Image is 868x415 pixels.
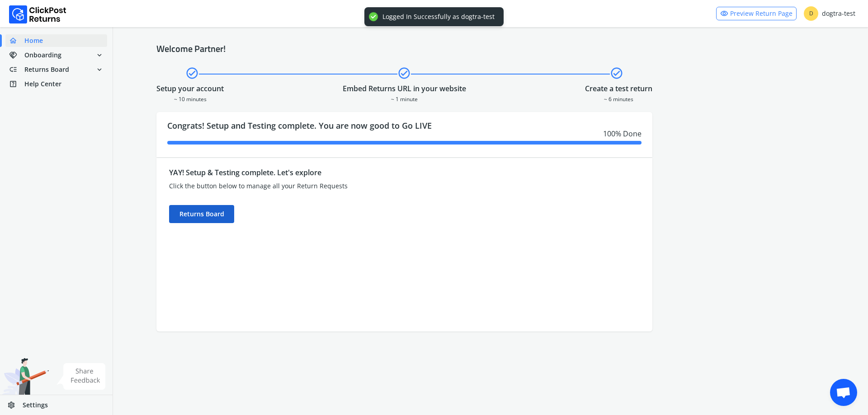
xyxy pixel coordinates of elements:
span: help_center [9,78,24,90]
h4: Welcome Partner! [156,43,825,54]
img: share feedback [57,363,106,390]
img: Logo [9,5,66,23]
span: home [9,34,24,47]
span: visibility [720,7,728,20]
div: Embed Returns URL in your website [343,83,466,94]
span: Home [24,36,43,45]
div: Create a test return [585,83,652,94]
div: Congrats! Setup and Testing complete. You are now good to Go LIVE [156,112,652,157]
a: help_centerHelp Center [5,78,107,90]
span: handshake [9,49,24,61]
div: 100 % Done [167,128,642,139]
div: Click the button below to manage all your Return Requests [169,182,515,191]
span: check_circle [610,65,623,81]
span: expand_more [95,63,104,76]
span: check_circle [397,65,411,81]
a: visibilityPreview Return Page [716,7,797,20]
span: Onboarding [24,51,61,60]
div: Returns Board [169,205,234,223]
div: ~ 1 minute [343,94,466,103]
div: Logged In Successfully as dogtra-test [382,13,495,21]
span: Help Center [24,79,61,89]
div: dogtra-test [804,6,855,21]
a: Open chat [830,379,857,406]
span: low_priority [9,63,24,76]
span: expand_more [95,49,104,61]
div: ~ 6 minutes [585,94,652,103]
div: ~ 10 minutes [156,94,224,103]
span: check_circle [185,65,199,81]
span: D [804,6,818,21]
a: homeHome [5,34,107,47]
div: Setup your account [156,83,224,94]
span: Settings [23,401,48,410]
span: settings [7,399,23,411]
span: Returns Board [24,65,69,74]
div: YAY! Setup & Testing complete. Let's explore [169,167,515,178]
